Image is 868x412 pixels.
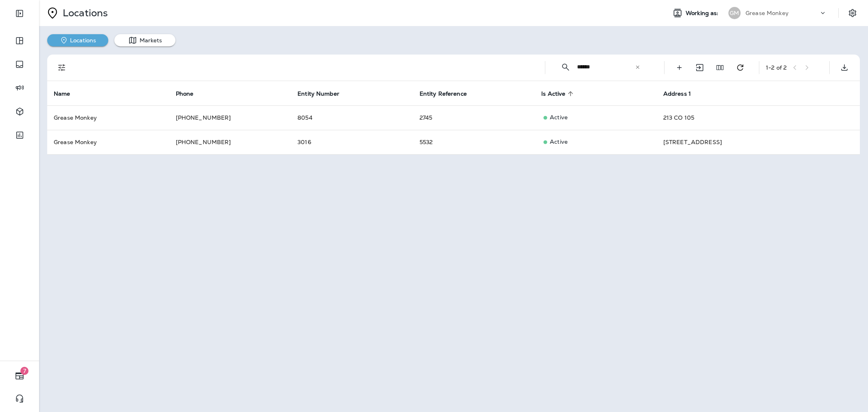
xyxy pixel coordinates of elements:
[291,105,413,130] td: 8054
[8,368,31,384] button: 7
[114,34,175,46] button: Markets
[54,90,70,97] span: Name
[686,10,720,17] span: Working as:
[541,90,565,97] span: Is Active
[663,90,702,97] span: Address 1
[176,90,194,97] span: Phone
[558,59,574,75] button: Collapse Search
[176,90,204,97] span: Phone
[420,90,467,97] span: Entity Reference
[657,130,860,154] td: [STREET_ADDRESS]
[47,34,108,46] button: Locations
[712,59,728,76] button: Edit Fields
[47,105,169,130] td: Grease Monkey
[413,130,535,154] td: 5532
[59,7,108,19] p: Locations
[657,105,860,130] td: 213 CO 105
[845,6,860,20] button: Settings
[297,90,350,97] span: Entity Number
[728,7,741,19] div: GM
[47,130,169,154] td: Grease Monkey
[671,59,687,76] button: Create Location
[291,130,413,154] td: 3016
[8,5,31,22] button: Expand Sidebar
[766,64,787,71] div: 1 - 2 of 2
[541,138,650,147] p: Active
[297,90,339,97] span: Entity Number
[420,90,477,97] span: Entity Reference
[169,105,291,130] td: [PHONE_NUMBER]
[169,130,291,154] td: [PHONE_NUMBER]
[836,59,853,76] button: Export as CSV
[541,90,576,97] span: Is Active
[746,10,789,16] p: Grease Monkey
[663,90,691,97] span: Address 1
[20,367,28,375] span: 7
[732,63,748,70] span: Refresh transaction statistics
[54,59,70,76] button: Filters
[691,59,708,76] button: Import Locations
[541,114,650,122] p: Active
[54,90,81,97] span: Name
[413,105,535,130] td: 2745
